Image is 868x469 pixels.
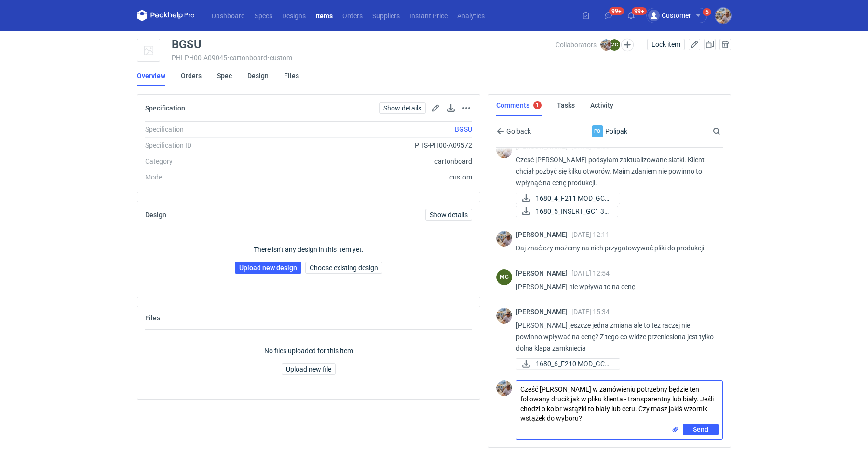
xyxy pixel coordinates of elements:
img: Michał Palasek [600,39,612,51]
a: Analytics [452,10,489,21]
span: Send [693,426,708,433]
svg: Packhelp Pro [137,10,195,21]
a: BGSU [455,125,472,133]
a: Files [284,65,299,86]
button: Choose existing design [305,262,382,274]
span: • custom [267,54,292,62]
button: Upload new file [282,363,336,375]
span: • cartonboard [227,54,267,62]
img: Michał Palasek [496,231,512,247]
a: Dashboard [207,10,250,21]
div: 1680_4_F211 MOD_GC1 300.pdf [516,193,612,204]
div: PHS-PH00-A09572 [276,140,472,150]
span: Lock item [651,41,680,48]
img: Michał Palasek [496,308,512,324]
img: Michał Palasek [496,380,512,396]
figcaption: MC [609,39,620,51]
button: 99+ [601,8,616,23]
div: BGSU [172,39,202,50]
div: Specification ID [145,140,276,150]
img: Michał Palasek [496,142,512,158]
span: Choose existing design [310,264,378,271]
a: Design [247,65,269,86]
div: Customer [648,10,691,21]
div: Category [145,156,276,166]
h2: Specification [145,104,185,112]
button: 99+ [624,8,639,23]
span: [PERSON_NAME] [516,231,571,238]
button: Lock item [647,39,685,50]
span: Upload new file [286,366,331,372]
input: Search [711,125,742,137]
span: [DATE] 12:54 [571,269,610,277]
a: Suppliers [367,10,405,21]
a: Activity [590,95,613,116]
a: Specs [250,10,277,21]
p: No files uploaded for this item [264,346,353,356]
h2: Files [145,314,160,322]
a: Orders [181,65,202,86]
a: Tasks [557,95,575,116]
div: 5 [705,9,709,15]
a: Spec [217,65,232,86]
span: Go back [504,128,531,135]
div: Marcin Czarnecki [496,269,512,285]
span: [DATE] 15:34 [571,308,610,316]
button: Edit spec [430,102,441,114]
a: Show details [425,209,472,221]
a: Designs [277,10,311,21]
button: Download specification [445,102,457,114]
span: 1680_6_F210 MOD_GC1 ... [536,359,612,369]
div: cartonboard [276,156,472,166]
button: Duplicate Item [704,39,716,50]
textarea: Cześć [PERSON_NAME] w zamówieniu potrzebny będzie ten foliowany drucik jak w pliku klienta - tran... [516,381,722,424]
a: Items [311,10,338,21]
a: Orders [338,10,367,21]
div: custom [276,172,472,182]
button: Edit item [689,39,700,50]
div: Polipak [592,125,603,137]
span: [PERSON_NAME] [516,269,571,277]
span: 1680_5_INSERT_GC1 30... [536,206,610,217]
span: Collaborators [556,41,597,49]
span: 1680_4_F211 MOD_GC1 ... [536,193,612,204]
span: [PERSON_NAME] [516,308,571,316]
a: Show details [379,102,426,114]
span: [DATE] 12:11 [571,231,610,238]
img: Michał Palasek [715,8,731,24]
div: Polipak [563,125,657,137]
div: PHI-PH00-A09045 [172,54,556,62]
button: Send [683,424,719,435]
div: 1 [536,102,539,109]
figcaption: Po [592,125,603,137]
p: There isn't any design in this item yet. [254,245,364,254]
a: Upload new design [235,262,301,274]
button: Customer5 [646,8,715,23]
p: [PERSON_NAME] nie wpływa to na cenę [516,281,715,292]
p: [PERSON_NAME] jeszcze jedna zmiana ale to tez raczej nie powinno wpływać na cenę? Z tego co widze... [516,319,715,354]
a: Instant Price [405,10,452,21]
p: Daj znać czy możemy na nich przygotowywać pliki do produkcji [516,242,715,254]
button: Delete item [719,39,731,50]
button: Actions [461,102,472,114]
h2: Design [145,211,166,219]
p: Cześć [PERSON_NAME] podsyłam zaktualizowane siatki. Klient chciał pozbyć się kilku otworów. Maim ... [516,154,715,189]
div: 1680_6_F210 MOD_GC1 300.pdf [516,358,612,370]
a: 1680_4_F211 MOD_GC1 ... [516,193,620,204]
a: Overview [137,65,165,86]
button: Go back [496,125,531,137]
div: Model [145,172,276,182]
button: Edit collaborators [621,39,634,51]
a: Comments1 [496,95,542,116]
a: 1680_6_F210 MOD_GC1 ... [516,358,620,370]
div: Specification [145,124,276,134]
a: 1680_5_INSERT_GC1 30... [516,206,618,217]
figcaption: MC [496,269,512,285]
div: 1680_5_INSERT_GC1 300.pdf [516,206,612,217]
